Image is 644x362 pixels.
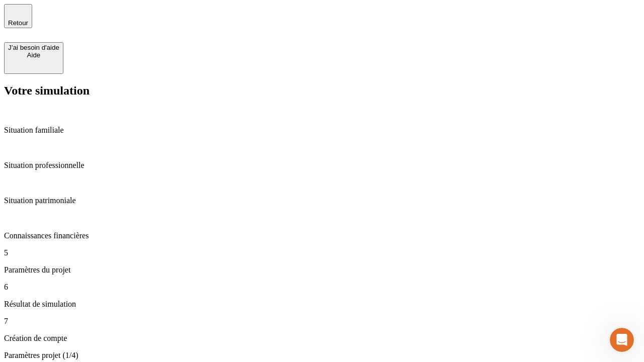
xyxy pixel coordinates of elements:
p: Résultat de simulation [4,300,640,309]
span: Retour [8,19,28,27]
p: 7 [4,317,640,326]
p: Situation patrimoniale [4,196,640,205]
p: 5 [4,248,640,257]
div: J’ai besoin d'aide [8,44,59,51]
p: Création de compte [4,334,640,343]
iframe: Intercom live chat [610,328,634,352]
p: 6 [4,283,640,292]
h2: Votre simulation [4,84,640,98]
button: Retour [4,4,32,28]
div: Aide [8,51,59,59]
button: J’ai besoin d'aideAide [4,42,63,74]
p: Situation familiale [4,126,640,135]
p: Paramètres du projet [4,265,640,275]
p: Paramètres projet (1/4) [4,351,640,360]
p: Connaissances financières [4,231,640,240]
p: Situation professionnelle [4,161,640,170]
